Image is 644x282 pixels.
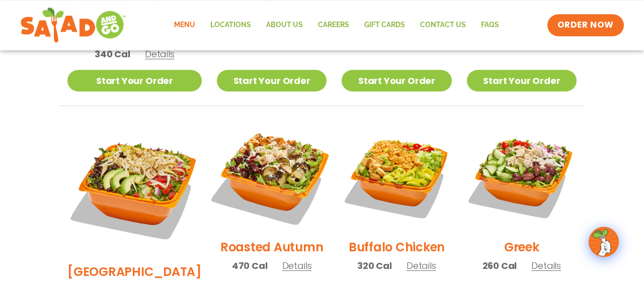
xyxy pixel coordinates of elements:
a: Careers [310,14,357,37]
span: Details [282,259,312,272]
a: Start Your Order [67,70,202,91]
img: Product photo for Buffalo Chicken Salad [342,121,451,231]
img: Product photo for Roasted Autumn Salad [207,112,336,240]
span: Details [145,48,175,60]
a: FAQs [473,14,507,37]
img: Product photo for BBQ Ranch Salad [67,121,202,255]
a: Menu [167,14,203,37]
span: ORDER NOW [557,19,614,31]
a: Start Your Order [217,70,327,91]
span: 470 Cal [232,259,268,272]
span: 340 Cal [95,47,130,61]
a: Locations [203,14,259,37]
h2: [GEOGRAPHIC_DATA] [67,263,202,280]
a: GIFT CARDS [357,14,413,37]
h2: Roasted Autumn [220,238,324,256]
span: 260 Cal [482,259,517,272]
img: wpChatIcon [590,228,618,256]
a: Contact Us [413,14,473,37]
nav: Menu [167,14,507,37]
img: new-SAG-logo-768×292 [20,5,126,45]
span: Details [531,259,561,272]
a: ORDER NOW [547,14,624,36]
a: About Us [259,14,310,37]
a: Start Your Order [467,70,577,91]
span: 320 Cal [357,259,392,272]
h2: Greek [504,238,539,256]
h2: Buffalo Chicken [349,238,445,256]
img: Product photo for Greek Salad [467,121,577,231]
span: Details [407,259,436,272]
a: Start Your Order [342,70,451,91]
